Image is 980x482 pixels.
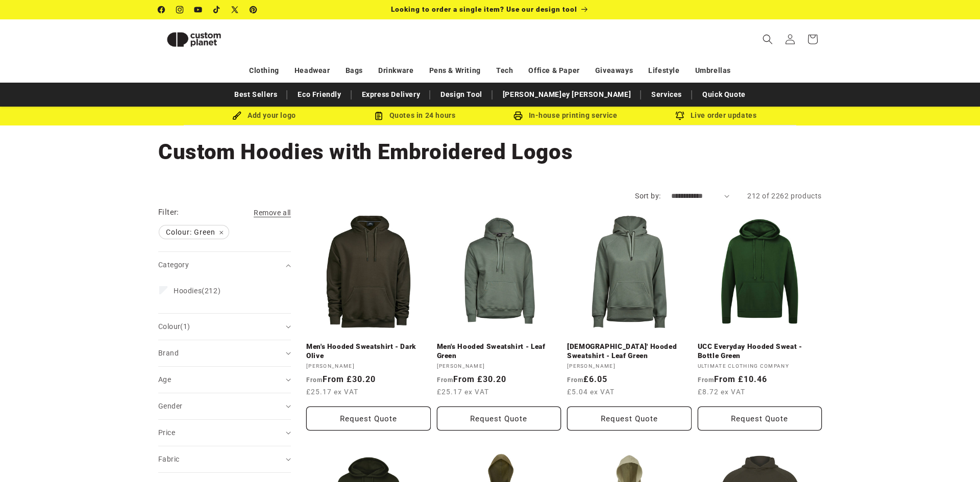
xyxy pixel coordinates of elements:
[429,62,481,80] a: Pens & Writing
[158,428,175,437] span: Price
[374,111,383,120] img: Order Updates Icon
[747,192,822,200] span: 212 of 2262 products
[498,86,636,104] a: [PERSON_NAME]ey [PERSON_NAME]
[698,342,822,360] a: UCC Everyday Hooded Sweat - Bottle Green
[295,62,330,80] a: Headwear
[159,225,229,239] span: Colour: Green
[174,287,202,295] span: Hoodies
[158,375,171,384] span: Age
[437,342,561,360] a: Men's Hooded Sweatshirt - Leaf Green
[158,446,291,472] summary: Fabric (0 selected)
[595,62,633,80] a: Giveaways
[756,28,779,50] summary: Search
[567,342,692,360] a: [DEMOGRAPHIC_DATA]' Hooded Sweatshirt - Leaf Green
[158,207,179,218] h2: Filter:
[158,23,230,56] img: Custom Planet
[158,420,291,446] summary: Price
[292,86,346,104] a: Eco Friendly
[528,62,579,80] a: Office & Paper
[158,402,182,410] span: Gender
[646,86,687,104] a: Services
[513,111,523,120] img: In-house printing
[675,111,684,120] img: Order updates
[695,62,731,80] a: Umbrellas
[697,86,751,104] a: Quick Quote
[346,62,363,80] a: Bags
[158,225,230,239] a: Colour: Green
[698,407,822,430] button: Request Quote
[158,367,291,393] summary: Age (0 selected)
[306,407,431,430] button: Request Quote
[158,349,179,357] span: Brand
[158,138,822,166] h1: Custom Hoodies with Embroidered Logos
[249,62,279,80] a: Clothing
[306,342,431,360] a: Men's Hooded Sweatshirt - Dark Olive
[158,314,291,340] summary: Colour (1 selected)
[391,5,577,13] span: Looking to order a single item? Use our design tool
[254,209,291,217] span: Remove all
[158,261,189,269] span: Category
[180,322,190,331] span: (1)
[189,109,339,122] div: Add your logo
[635,192,660,200] label: Sort by:
[232,111,241,120] img: Brush Icon
[357,86,426,104] a: Express Delivery
[158,393,291,419] summary: Gender (0 selected)
[496,62,513,80] a: Tech
[437,407,561,430] button: Request Quote
[229,86,282,104] a: Best Sellers
[254,207,291,219] a: Remove all
[339,109,490,122] div: Quotes in 24 hours
[648,62,679,80] a: Lifestyle
[435,86,487,104] a: Design Tool
[378,62,413,80] a: Drinkware
[158,322,190,331] span: Colour
[490,109,641,122] div: In-house printing service
[174,286,220,295] span: (212)
[567,407,692,430] button: Request Quote
[158,455,179,463] span: Fabric
[641,109,791,122] div: Live order updates
[158,252,291,278] summary: Category (0 selected)
[155,19,264,59] a: Custom Planet
[158,340,291,366] summary: Brand (0 selected)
